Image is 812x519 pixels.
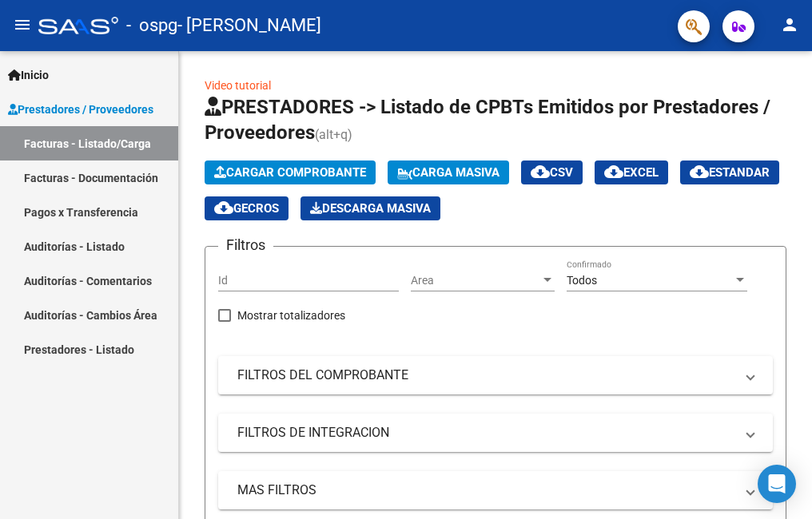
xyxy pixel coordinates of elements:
[8,101,153,118] span: Prestadores / Proveedores
[411,274,540,287] span: Area
[218,234,273,256] h3: Filtros
[690,162,709,181] mat-icon: cloud_download
[237,366,734,384] mat-panel-title: FILTROS DEL COMPROBANTE
[397,165,500,180] span: Carga Masiva
[301,196,440,220] button: Descarga Masiva
[315,127,352,142] span: (alt+q)
[214,198,233,217] mat-icon: cloud_download
[595,160,668,184] button: EXCEL
[218,414,773,452] mat-expansion-panel-header: FILTROS DE INTEGRACION
[690,165,770,180] span: Estandar
[237,481,734,499] mat-panel-title: MAS FILTROS
[604,165,659,180] span: EXCEL
[214,165,366,180] span: Cargar Comprobante
[604,162,623,181] mat-icon: cloud_download
[780,15,799,34] mat-icon: person
[388,160,509,184] button: Carga Masiva
[758,465,796,503] div: Open Intercom Messenger
[680,160,779,184] button: Estandar
[531,162,550,181] mat-icon: cloud_download
[126,8,177,43] span: - ospg
[567,274,597,287] span: Todos
[531,165,573,180] span: CSV
[205,96,770,144] span: PRESTADORES -> Listado de CPBTs Emitidos por Prestadores / Proveedores
[218,471,773,509] mat-expansion-panel-header: MAS FILTROS
[301,196,440,220] app-download-masive: Descarga masiva de comprobantes (adjuntos)
[13,15,32,34] mat-icon: menu
[8,66,49,84] span: Inicio
[205,196,289,220] button: Gecros
[205,160,376,184] button: Cargar Comprobante
[310,201,431,216] span: Descarga Masiva
[205,79,271,92] a: Video tutorial
[177,8,321,43] span: - [PERSON_NAME]
[521,160,583,184] button: CSV
[237,306,345,325] span: Mostrar totalizadores
[218,356,773,394] mat-expansion-panel-header: FILTROS DEL COMPROBANTE
[214,201,279,216] span: Gecros
[237,424,734,442] mat-panel-title: FILTROS DE INTEGRACION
